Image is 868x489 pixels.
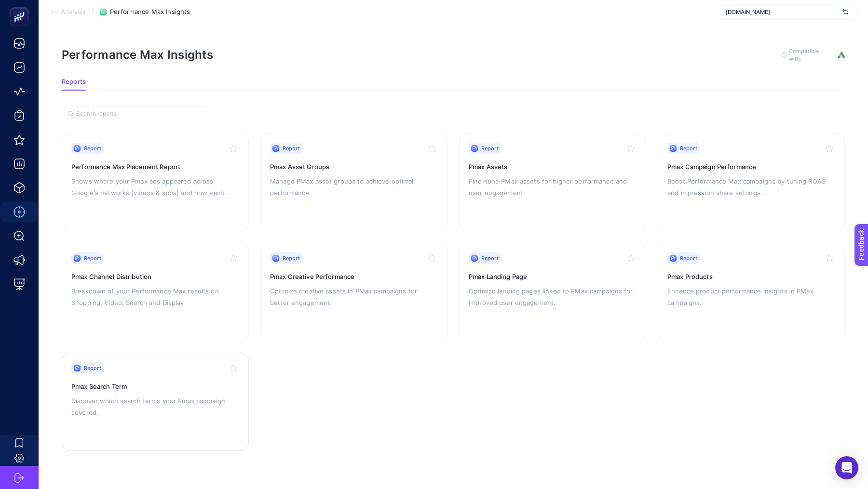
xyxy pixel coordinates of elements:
p: Manage PMax asset groups to achieve optimal performance. [270,175,438,198]
a: ReportPmax Channel DistributionBreakdown of your Performance Max results on Shopping, Video, Sear... [62,243,249,341]
span: Report [481,254,499,262]
a: ReportPmax Landing PageOptimize landing pages linked to PMax campaigns for improved user engagement. [459,243,646,341]
p: Optimize creative assets in PMax campaigns for better engagement. [270,285,438,308]
h3: Pmax Creative Performance [270,272,438,281]
h3: Pmax Channel Distribution [71,272,239,281]
span: Analysis [61,8,86,16]
a: ReportPmax ProductsEnhance product performance insights in PMax campaigns. [658,243,845,341]
a: ReportPmax AssetsFine-tune PMax assets for higher performance and user engagement. [459,133,646,231]
a: ReportPerformance Max Placement ReportShows where your Pmax ads appeared across Google's networks... [62,133,249,231]
span: Report [680,254,697,262]
span: Report [680,145,697,152]
input: Search [76,110,201,118]
h3: Pmax Assets [469,162,637,172]
h3: Pmax Campaign Performance [667,162,835,172]
span: Report [84,145,101,152]
span: [DOMAIN_NAME] [726,8,839,16]
p: Fine-tune PMax assets for higher performance and user engagement. [469,175,637,198]
p: Enhance product performance insights in PMax campaigns. [667,285,835,308]
h3: Pmax Products [667,272,835,281]
img: svg%3e [842,7,848,17]
span: Feedback [6,3,37,11]
span: Report [481,145,499,152]
h3: Performance Max Placement Report [71,162,239,172]
a: ReportPmax Asset GroupsManage PMax asset groups to achieve optimal performance. [260,133,448,231]
h1: Performance Max Insights [62,48,213,62]
a: ReportPmax Campaign PerformanceBoost Performance Max campaigns by tuning ROAS and impression shar... [658,133,845,231]
span: Compatible with: [789,47,832,63]
span: Reports [62,78,86,86]
h3: Pmax Landing Page [469,272,637,281]
p: Discover which search terms your Pmax campaign covered. [71,395,239,418]
h3: Pmax Search Term [71,382,239,391]
a: ReportPmax Creative PerformanceOptimize creative assets in PMax campaigns for better engagement. [260,243,448,341]
span: Report [283,254,300,262]
p: Breakdown of your Performance Max results on Shopping, Video, Search and Display [71,285,239,308]
span: Report [84,254,101,262]
a: ReportPmax Search TermDiscover which search terms your Pmax campaign covered. [62,353,249,451]
button: Reports [62,78,86,91]
span: Performance Max Insights [110,8,190,16]
h3: Pmax Asset Groups [270,162,438,172]
p: Optimize landing pages linked to PMax campaigns for improved user engagement. [469,285,637,308]
span: / [92,8,94,15]
p: Shows where your Pmax ads appeared across Google's networks (videos & apps) and how each placemen... [71,175,239,198]
span: Report [283,145,300,152]
span: Report [84,364,101,372]
p: Boost Performance Max campaigns by tuning ROAS and impression share settings. [667,175,835,198]
div: Open Intercom Messenger [835,456,858,479]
